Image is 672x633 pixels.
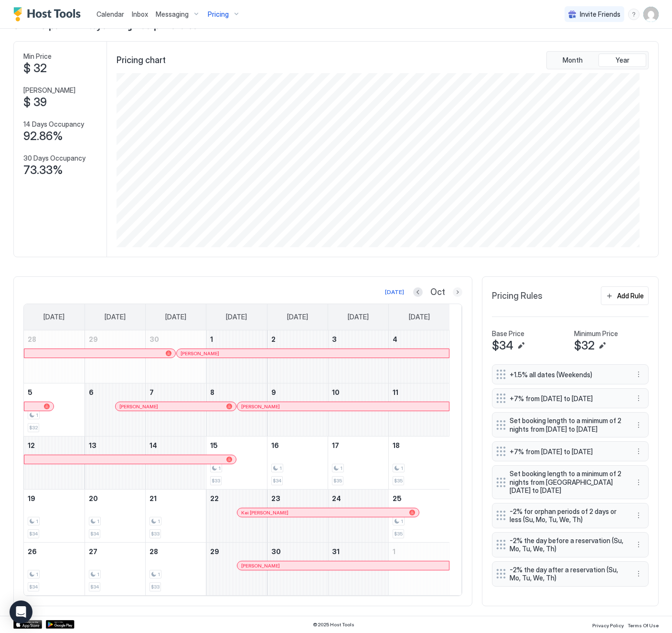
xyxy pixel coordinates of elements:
span: 30 [149,335,159,343]
span: 21 [149,494,157,502]
td: October 24, 2025 [328,489,388,542]
span: [PERSON_NAME] [119,404,158,410]
span: Minimum Price [574,329,618,338]
span: 28 [28,335,36,343]
span: Pricing [208,10,229,19]
span: 4 [393,335,397,343]
span: 7 [149,388,154,396]
span: © 2025 Host Tools [313,622,354,628]
span: Month [563,56,583,65]
span: 1 [218,465,221,471]
span: 14 [149,441,157,449]
a: October 29, 2025 [206,543,267,560]
a: Tuesday [156,304,196,330]
a: October 3, 2025 [328,330,388,348]
span: 2 [271,335,276,343]
a: October 13, 2025 [85,437,145,454]
button: More options [633,393,644,404]
a: September 29, 2025 [85,330,145,348]
span: $35 [394,478,403,484]
a: October 9, 2025 [267,383,328,401]
div: Google Play Store [46,620,75,629]
span: 8 [210,388,214,396]
span: 23 [271,494,280,502]
span: 25 [393,494,402,502]
a: October 19, 2025 [24,490,85,507]
span: Set booking length to a minimum of 2 nights from [DATE] to [DATE] [510,416,623,433]
span: 30 Days Occupancy [23,154,85,163]
a: Thursday [277,304,318,330]
span: [PERSON_NAME] [181,350,219,357]
span: 10 [332,388,340,396]
a: Host Tools Logo [13,7,85,22]
span: [DATE] [43,313,64,321]
button: Next month [453,287,462,297]
span: 19 [28,494,35,502]
span: 28 [149,547,158,556]
span: $32 [574,338,595,353]
span: $35 [394,531,403,537]
span: $34 [90,531,99,537]
span: $33 [151,584,160,590]
td: October 16, 2025 [267,436,328,489]
td: October 29, 2025 [206,542,267,595]
span: 26 [28,547,37,556]
td: October 7, 2025 [146,383,206,436]
span: 1 [340,465,342,471]
span: 1 [36,571,38,578]
a: Friday [338,304,378,330]
span: Inbox [132,10,148,18]
span: 17 [332,441,339,449]
td: October 28, 2025 [146,542,206,595]
a: September 28, 2025 [24,330,85,348]
span: $33 [212,478,220,484]
td: October 9, 2025 [267,383,328,436]
a: October 4, 2025 [389,330,449,348]
a: November 1, 2025 [389,543,449,560]
a: Privacy Policy [592,620,624,630]
a: October 23, 2025 [267,490,328,507]
span: 6 [89,388,94,396]
a: October 21, 2025 [146,490,206,507]
span: 15 [210,441,218,449]
button: More options [633,539,644,550]
div: App Store [13,620,42,629]
span: 29 [89,335,98,343]
span: Min Price [23,52,52,61]
span: 1 [210,335,213,343]
button: Edit [597,340,608,351]
span: Privacy Policy [592,622,624,628]
div: menu [633,369,644,380]
span: [PERSON_NAME] [23,86,75,95]
a: October 7, 2025 [146,383,206,401]
td: October 13, 2025 [85,436,145,489]
a: Monday [95,304,135,330]
span: Messaging [156,10,189,19]
span: -2% the day after a reservation (Su, Mo, Tu, We, Th) [510,566,623,582]
span: $34 [29,584,38,590]
a: Wednesday [216,304,256,330]
span: 1 [279,465,282,471]
a: October 10, 2025 [328,383,388,401]
td: October 3, 2025 [328,330,388,383]
td: October 30, 2025 [267,542,328,595]
td: October 31, 2025 [328,542,388,595]
a: October 28, 2025 [146,543,206,560]
span: [PERSON_NAME] [241,563,280,569]
span: [DATE] [348,313,369,321]
a: October 18, 2025 [389,437,449,454]
span: 29 [210,547,219,556]
span: Set booking length to a minimum of 2 nights from [GEOGRAPHIC_DATA][DATE] to [DATE] [510,469,623,495]
div: menu [633,568,644,579]
span: 9 [271,388,276,396]
span: -2% for orphan periods of 2 days or less (Su, Mo, Tu, We, Th) [510,507,623,524]
a: Inbox [132,9,148,19]
td: October 18, 2025 [389,436,449,489]
span: $ 32 [23,61,47,76]
span: 16 [271,441,279,449]
span: Oct [430,287,445,298]
div: tab-group [546,51,649,69]
td: October 4, 2025 [389,330,449,383]
a: October 31, 2025 [328,543,388,560]
span: 11 [393,388,398,396]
